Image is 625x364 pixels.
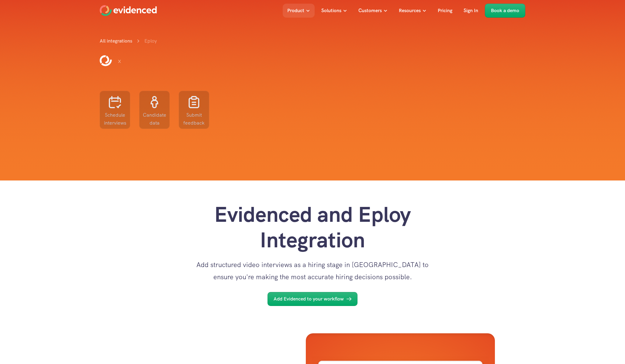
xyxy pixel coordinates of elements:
p: Sign In [464,7,478,15]
a: All integrations [100,38,132,44]
p: Add Evidenced to your workflow [274,295,344,303]
a: Add Evidenced to your workflow [268,292,357,306]
p: Solutions [321,7,341,15]
a: Book a demo [485,4,525,18]
p: Resources [399,7,421,15]
a: Sign In [459,4,483,18]
p: Add structured video interviews as a hiring stage in [GEOGRAPHIC_DATA] to ensure you're making th... [191,259,434,283]
p: Candidate data [142,111,167,127]
h1: Evidenced and Eploy Integration [191,202,434,253]
a: Home [100,5,157,16]
p: Product [287,7,304,15]
p: Eploy [144,37,157,45]
p: Submit feedback [182,111,206,127]
a: Pricing [433,4,457,18]
p: Pricing [438,7,452,15]
p: Book a demo [491,7,519,15]
p: Schedule interviews [103,111,127,127]
p: Customers [358,7,382,15]
h5: x [118,56,121,66]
